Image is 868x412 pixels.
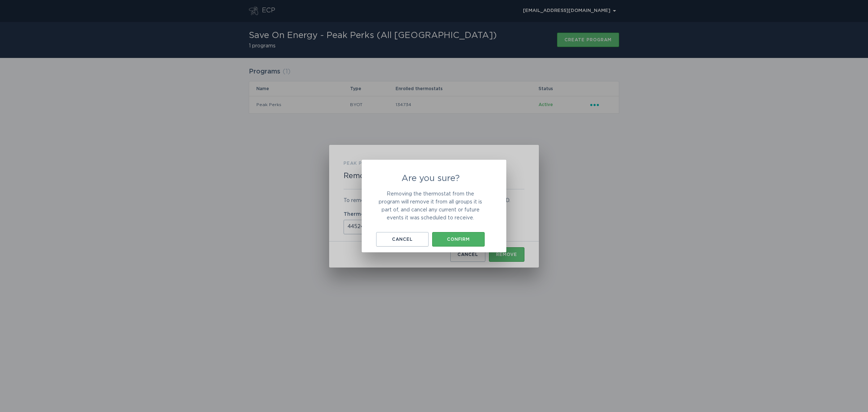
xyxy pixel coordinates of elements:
[376,190,485,222] p: Removing the thermostat from the program will remove it from all groups it is part of, and cancel...
[380,237,425,241] div: Cancel
[432,232,485,247] button: Confirm
[376,232,429,247] button: Cancel
[376,174,485,183] h2: Are you sure?
[362,160,506,252] div: Are you sure?
[436,237,481,241] div: Confirm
